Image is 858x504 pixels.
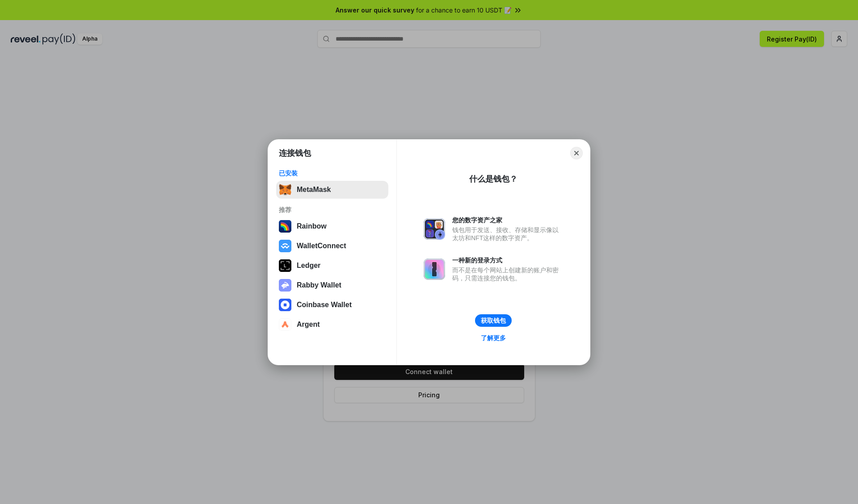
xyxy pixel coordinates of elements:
[297,262,320,270] div: Ledger
[276,237,388,255] button: WalletConnect
[276,181,388,199] button: MetaMask
[279,240,291,252] img: svg+xml,%3Csvg%20width%3D%2228%22%20height%3D%2228%22%20viewBox%3D%220%200%2028%2028%22%20fill%3D...
[424,218,445,240] img: svg+xml,%3Csvg%20xmlns%3D%22http%3A%2F%2Fwww.w3.org%2F2000%2Fsvg%22%20fill%3D%22none%22%20viewBox...
[297,281,341,289] div: Rabby Wallet
[279,299,291,311] img: svg+xml,%3Csvg%20width%3D%2228%22%20height%3D%2228%22%20viewBox%3D%220%200%2028%2028%22%20fill%3D...
[469,174,517,184] div: 什么是钱包？
[452,256,563,264] div: 一种新的登录方式
[279,318,291,331] img: svg+xml,%3Csvg%20width%3D%2228%22%20height%3D%2228%22%20viewBox%3D%220%200%2028%2028%22%20fill%3D...
[276,276,388,294] button: Rabby Wallet
[452,266,563,282] div: 而不是在每个网站上创建新的账户和密码，只需连接您的钱包。
[279,183,291,196] img: svg+xml,%3Csvg%20fill%3D%22none%22%20height%3D%2233%22%20viewBox%3D%220%200%2035%2033%22%20width%...
[481,334,506,342] div: 了解更多
[297,321,320,329] div: Argent
[279,279,291,292] img: svg+xml,%3Csvg%20xmlns%3D%22http%3A%2F%2Fwww.w3.org%2F2000%2Fsvg%22%20fill%3D%22none%22%20viewBox...
[475,314,512,327] button: 获取钱包
[276,296,388,314] button: Coinbase Wallet
[276,217,388,235] button: Rainbow
[424,258,445,280] img: svg+xml,%3Csvg%20xmlns%3D%22http%3A%2F%2Fwww.w3.org%2F2000%2Fsvg%22%20fill%3D%22none%22%20viewBox...
[279,148,311,158] h1: 连接钱包
[475,332,511,344] a: 了解更多
[481,317,506,325] div: 获取钱包
[276,257,388,275] button: Ledger
[279,206,386,214] div: 推荐
[297,222,327,230] div: Rainbow
[452,226,563,242] div: 钱包用于发送、接收、存储和显示像以太坊和NFT这样的数字资产。
[297,186,331,194] div: MetaMask
[297,301,352,309] div: Coinbase Wallet
[279,220,291,233] img: svg+xml,%3Csvg%20width%3D%22120%22%20height%3D%22120%22%20viewBox%3D%220%200%20120%20120%22%20fil...
[276,316,388,333] button: Argent
[279,169,386,177] div: 已安装
[570,147,583,159] button: Close
[279,259,291,272] img: svg+xml,%3Csvg%20xmlns%3D%22http%3A%2F%2Fwww.w3.org%2F2000%2Fsvg%22%20width%3D%2228%22%20height%3...
[297,242,346,250] div: WalletConnect
[452,216,563,224] div: 您的数字资产之家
